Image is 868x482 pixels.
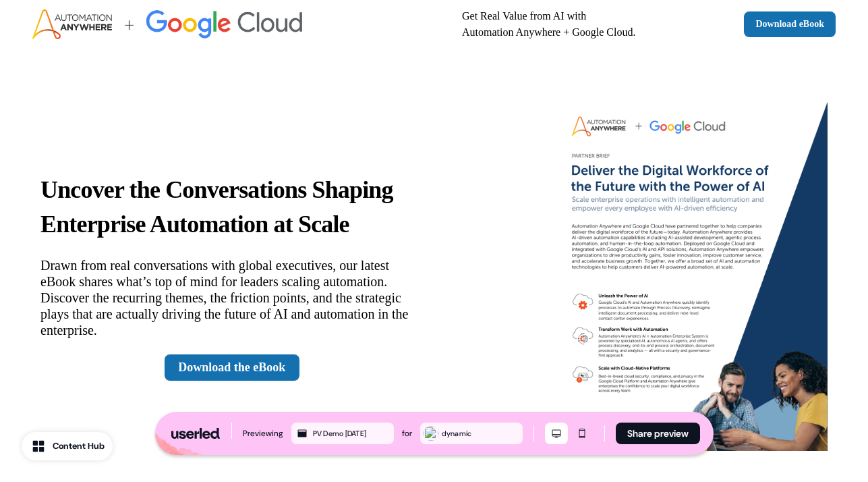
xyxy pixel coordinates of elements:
[545,423,568,444] button: Desktop mode
[442,427,520,439] div: dynamic
[313,427,391,439] div: PV Demo [DATE]
[40,257,424,338] p: Drawn from real conversations with global executives, our latest eBook shares what’s top of mind ...
[571,423,594,444] button: Mobile mode
[744,11,836,37] a: Download eBook
[462,8,635,41] p: Get Real Value from AI with Automation Anywhere + Google Cloud.
[402,427,412,440] div: for
[40,176,393,238] strong: Uncover the Conversations Shaping Enterprise Automation at Scale
[165,354,299,381] a: Download the eBook
[53,439,105,453] div: Content Hub
[243,427,283,440] div: Previewing
[616,423,700,444] button: Share preview
[22,432,113,460] button: Content Hub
